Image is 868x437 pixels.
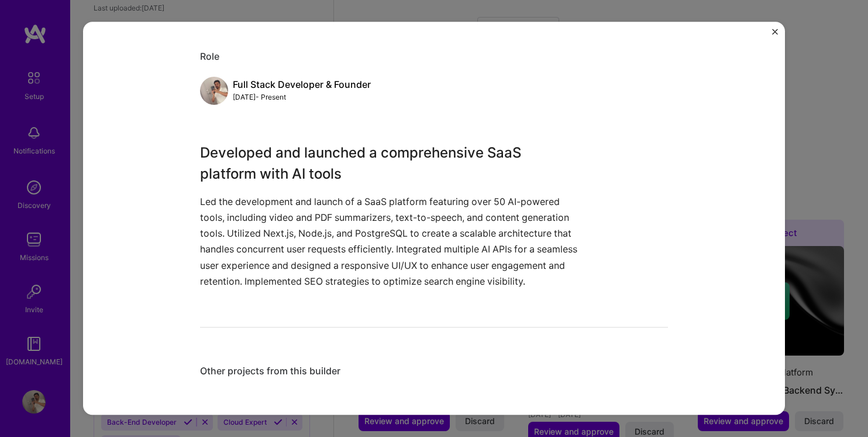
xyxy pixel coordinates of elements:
div: Full Stack Developer & Founder [233,78,371,91]
div: Role [200,50,668,63]
button: Close [772,29,778,41]
div: [DATE] - Present [233,91,371,103]
h3: Developed and launched a comprehensive SaaS platform with AI tools [200,142,580,185]
p: Led the development and launch of a SaaS platform featuring over 50 AI-powered tools, including v... [200,194,580,289]
div: Other projects from this builder [200,365,668,377]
